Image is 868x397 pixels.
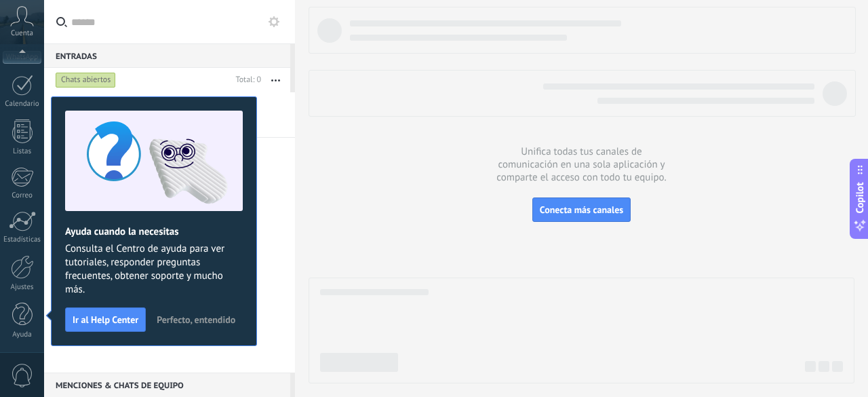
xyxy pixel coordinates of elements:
div: Estadísticas [3,235,42,244]
div: Correo [3,191,42,200]
div: Ayuda [3,330,42,339]
div: Menciones & Chats de equipo [44,373,290,397]
button: Ir al Help Center [65,307,146,332]
div: Entradas [44,43,290,68]
span: Conecta más canales [540,204,623,216]
span: Ir al Help Center [73,315,138,324]
div: Chats abiertos [56,72,116,88]
div: Ajustes [3,283,42,292]
button: Perfecto, entendido [151,309,241,330]
div: Total: 0 [231,73,261,87]
span: Cuenta [11,29,33,38]
span: Perfecto, entendido [157,315,235,324]
h2: Ayuda cuando la necesitas [65,225,243,238]
span: Consulta el Centro de ayuda para ver tutoriales, responder preguntas frecuentes, obtener soporte ... [65,242,243,297]
span: Copilot [853,182,867,213]
div: Listas [3,147,42,156]
button: Conecta más canales [532,197,631,222]
div: Calendario [3,100,42,109]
